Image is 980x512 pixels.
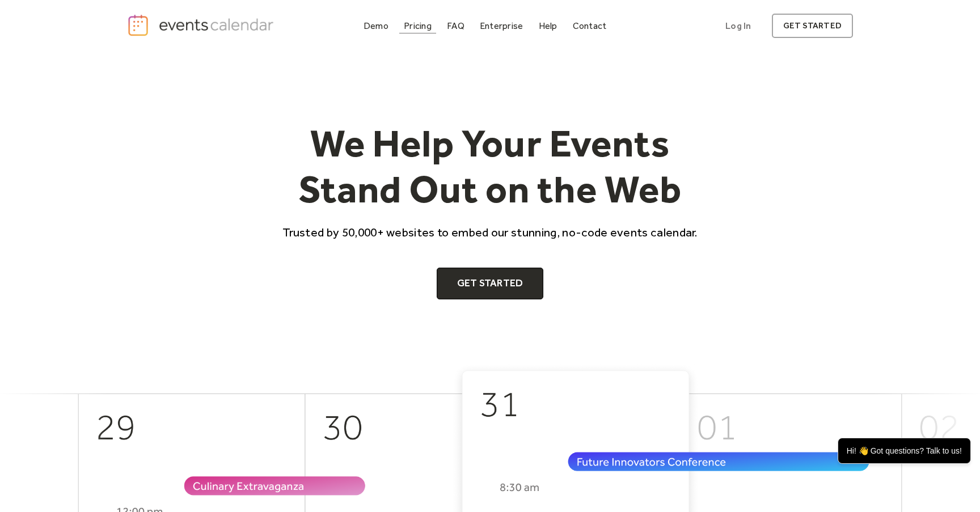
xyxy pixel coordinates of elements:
[127,14,277,37] a: home
[404,23,432,29] div: Pricing
[437,268,544,299] a: Get Started
[772,14,853,38] a: get started
[442,18,469,33] a: FAQ
[447,23,464,29] div: FAQ
[272,120,708,213] h1: We Help Your Events Stand Out on the Web
[272,224,708,240] p: Trusted by 50,000+ websites to embed our stunning, no-code events calendar.
[399,18,436,33] a: Pricing
[573,23,607,29] div: Contact
[480,23,523,29] div: Enterprise
[539,23,557,29] div: Help
[359,18,393,33] a: Demo
[568,18,611,33] a: Contact
[714,14,762,38] a: Log In
[475,18,527,33] a: Enterprise
[534,18,562,33] a: Help
[364,23,388,29] div: Demo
